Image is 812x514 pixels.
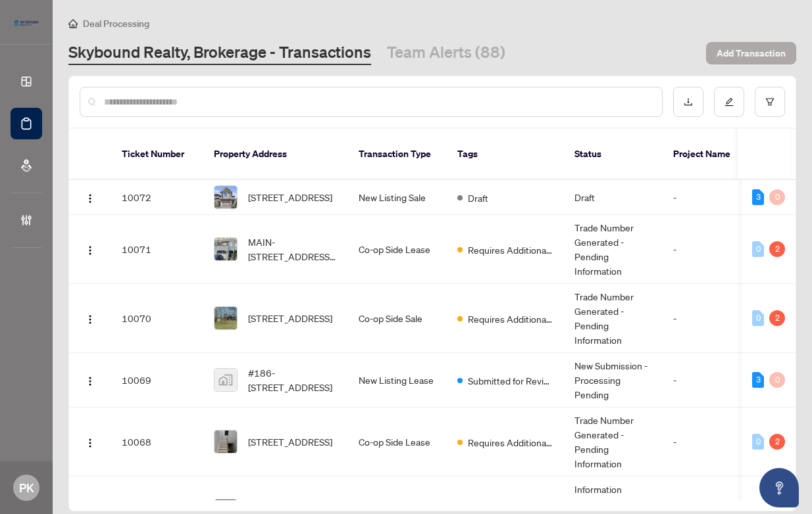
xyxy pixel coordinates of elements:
td: New Listing Lease [348,353,447,408]
img: thumbnail-img [215,238,237,260]
img: Logo [85,193,95,204]
img: thumbnail-img [215,369,237,391]
span: Requires Additional Docs [468,243,553,257]
td: 10072 [111,180,203,215]
th: Status [564,129,663,180]
button: Logo [80,187,101,208]
button: Logo [80,308,101,329]
th: Ticket Number [111,129,203,180]
td: - [663,180,742,215]
span: #186-[STREET_ADDRESS] [248,365,338,394]
td: Draft [564,180,663,215]
button: Logo [80,239,101,260]
span: [STREET_ADDRESS] [248,190,332,204]
img: thumbnail-img [215,431,237,453]
a: Skybound Realty, Brokerage - Transactions [68,41,371,65]
span: [STREET_ADDRESS] [248,434,332,449]
img: Logo [85,314,95,325]
span: edit [724,97,734,106]
img: thumbnail-img [215,186,237,208]
span: Requires Additional Docs [468,435,553,450]
th: Project Name [663,129,742,180]
th: Transaction Type [348,129,447,180]
span: Submitted for Review [468,373,553,388]
a: Team Alerts (88) [387,41,505,65]
td: Trade Number Generated - Pending Information [564,408,663,477]
td: - [663,215,742,284]
button: Logo [80,431,101,452]
img: Logo [85,376,95,386]
th: Tags [447,129,564,180]
button: Open asap [759,468,799,507]
td: 10068 [111,408,203,477]
span: Deal Processing [83,18,149,30]
td: Trade Number Generated - Pending Information [564,284,663,353]
div: 2 [769,310,785,326]
th: Property Address [203,129,348,180]
span: download [684,97,693,106]
div: 2 [769,241,785,257]
img: Logo [85,438,95,448]
td: 10070 [111,284,203,353]
span: PK [19,479,34,497]
td: Co-op Side Lease [348,408,447,477]
td: Co-op Side Sale [348,284,447,353]
td: New Listing Sale [348,180,447,215]
td: 10071 [111,215,203,284]
div: 0 [752,241,764,257]
td: Co-op Side Lease [348,215,447,284]
img: Logo [85,245,95,256]
div: 3 [752,372,764,388]
div: 2 [769,434,785,450]
button: Add Transaction [706,42,796,64]
span: Add Transaction [717,43,786,64]
td: 10069 [111,353,203,408]
img: logo [11,16,42,30]
div: 0 [752,310,764,326]
div: 3 [752,189,764,205]
span: home [68,19,78,28]
td: New Submission - Processing Pending [564,353,663,408]
td: - [663,353,742,408]
div: 0 [752,434,764,450]
td: - [663,408,742,477]
button: Logo [80,369,101,390]
span: MAIN-[STREET_ADDRESS][PERSON_NAME] [248,235,338,264]
div: 0 [769,372,785,388]
td: Trade Number Generated - Pending Information [564,215,663,284]
span: [STREET_ADDRESS] [248,311,332,325]
button: filter [755,87,785,117]
span: Draft [468,191,488,205]
span: filter [765,97,774,106]
button: edit [714,87,744,117]
img: thumbnail-img [215,307,237,329]
td: - [663,284,742,353]
span: Requires Additional Docs [468,312,553,326]
button: download [673,87,703,117]
div: 0 [769,189,785,205]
